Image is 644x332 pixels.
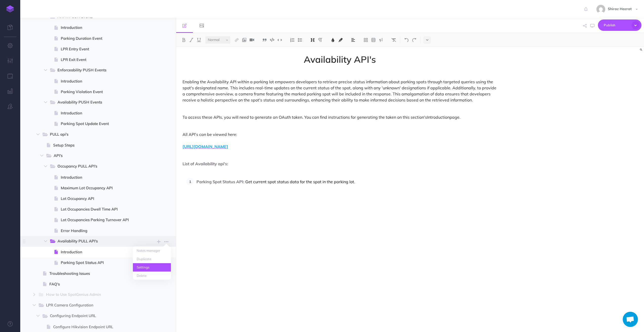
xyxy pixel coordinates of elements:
span: Introduction [61,78,146,84]
img: Ordered list button [290,38,295,42]
a: Notes manager [133,246,171,255]
span: Publish [604,21,629,29]
span: Setup Steps [53,142,146,148]
span: Parking Spot Update Event [61,121,146,127]
span: Availability PULL API's [57,238,138,245]
span: Lot Occupancy API [61,196,146,202]
span: LPR Camera Configuration [46,302,138,309]
img: f24abfa90493f84c710da7b1c7ca5087.jpg [596,5,605,14]
img: Undo [404,38,409,42]
img: Callout dropdown menu button [379,38,383,42]
span: Availability API's [183,54,497,65]
span: Configuring Endpoint URL [50,313,138,319]
img: Code block button [270,38,274,42]
span: Introduction [61,110,146,116]
span: Troubleshooting Issues [49,271,146,277]
span: page. [450,115,460,120]
span: API's [54,153,138,159]
img: Underline button [197,38,201,42]
span: Parking Violation Event [61,89,146,95]
span: Parking Spot Status API [61,260,146,266]
span: Maximum Lot Occupancy API [61,185,146,191]
img: Create table button [371,38,376,42]
span: Lot Occupancies Dwell Time API [61,206,146,212]
span: Get current spot status data for the spot in the parking lot. [245,179,355,184]
strong: List of Availability api's: [183,161,228,166]
span: PULL api's [50,131,138,138]
img: Bold button [182,38,186,42]
span: Shiraz Hazrat [605,7,634,11]
span: To access these APIs, you will need to generate an OAuth token. You can find instructions for gen... [183,115,427,120]
a: Duplicate [133,255,171,263]
span: Introduction [61,249,146,255]
img: Headings dropdown button [310,38,315,42]
img: Italic button [189,38,194,42]
span: LPR Exit Event [61,57,146,63]
img: Clear styles button [391,38,396,42]
img: Alignment dropdown menu button [351,38,355,42]
img: Text color button [331,38,335,42]
img: Paragraph button [318,38,323,42]
span: Introduction [61,25,146,31]
img: logo-mark.svg [6,5,14,12]
img: Inline code button [277,38,282,42]
span: Parking Duration Event [61,35,146,41]
span: Configure Hikvision Endpoint URL [53,324,146,330]
a: Delete [133,272,171,280]
span: All API's can be viewed here: [183,132,237,137]
span: Lot Occupancies Parking Turnover API [61,217,146,223]
span: How to Use SpotGenius Admin [46,292,138,298]
span: Enforceability PUSH Events [57,67,138,74]
strong: Parking Spot Status API: [196,179,244,184]
span: FAQ's [49,281,146,287]
span: Introduction [61,174,146,180]
a: Settings [133,263,171,272]
img: Add video button [250,38,254,42]
img: Redo [412,38,416,42]
a: [URL][DOMAIN_NAME] [183,144,228,149]
span: Occupancy PULL API's [57,163,138,170]
img: Blockquote button [262,38,267,42]
img: Unordered list button [298,38,302,42]
a: Open chat [623,312,638,327]
span: LPR Entry Event [61,46,146,52]
span: Error Handling [61,228,146,234]
img: Link button [234,38,239,42]
span: Enabling the Availability API within a parking lot empowers developers to retrieve precise status... [183,79,497,102]
img: Add image button [242,38,247,42]
a: Introduction [427,115,450,120]
button: Publish [598,19,641,31]
img: Text background color button [338,38,343,42]
span: Availability PUSH Events [57,99,138,106]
